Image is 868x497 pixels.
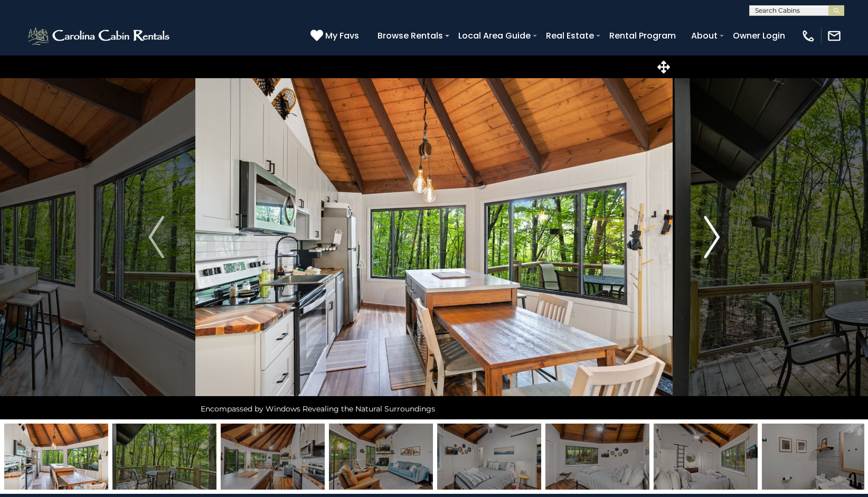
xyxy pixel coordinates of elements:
[673,55,751,419] button: Next
[117,55,195,419] button: Previous
[604,26,681,45] a: Rental Program
[827,29,842,43] img: mail-regular-white.png
[372,26,448,45] a: Browse Rentals
[545,424,649,490] img: 167080989
[728,26,790,45] a: Owner Login
[148,216,164,258] img: arrow
[801,29,816,43] img: phone-regular-white.png
[310,29,362,43] a: My Favs
[4,424,108,490] img: 167080987
[195,398,673,419] div: Encompassed by Windows Revealing the Natural Surroundings
[26,25,173,46] img: White-1-2.png
[762,424,866,490] img: 167080994
[453,26,536,45] a: Local Area Guide
[654,424,758,490] img: 167080991
[541,26,599,45] a: Real Estate
[221,424,325,490] img: 167080988
[329,424,433,490] img: 167080985
[704,216,720,258] img: arrow
[112,424,216,490] img: 167080997
[686,26,723,45] a: About
[325,29,359,42] span: My Favs
[437,424,541,490] img: 167080990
